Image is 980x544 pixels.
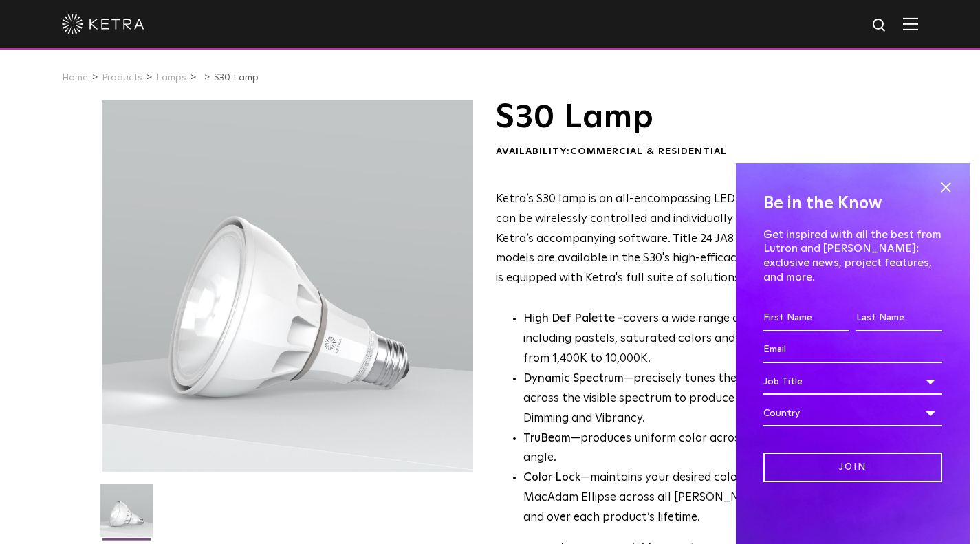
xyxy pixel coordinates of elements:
input: Email [763,337,942,363]
img: Hamburger%20Nav.svg [903,17,918,30]
span: Commercial & Residential [570,146,727,156]
p: Get inspired with all the best from Lutron and [PERSON_NAME]: exclusive news, project features, a... [763,228,942,285]
input: Join [763,453,942,482]
strong: TruBeam [523,433,571,444]
a: Lamps [156,73,186,83]
input: Last Name [856,305,942,331]
img: search icon [871,17,889,34]
h4: Be in the Know [763,191,942,217]
li: —precisely tunes the amount of energy across the visible spectrum to produce Natural Light, Natur... [523,369,875,429]
strong: High Def Palette - [523,313,623,325]
a: S30 Lamp [214,73,259,83]
li: —maintains your desired color point at a one step MacAdam Ellipse across all [PERSON_NAME] produc... [523,468,875,528]
strong: Color Lock [523,472,580,483]
div: Country [763,400,942,426]
li: —produces uniform color across any available beam angle. [523,429,875,469]
div: Availability: [496,145,875,159]
input: First Name [763,305,849,331]
div: Job Title [763,369,942,395]
strong: Dynamic Spectrum [523,373,624,384]
p: covers a wide range of 16.7 million colors, including pastels, saturated colors and high CRI whit... [523,309,875,369]
a: Products [102,73,142,83]
a: Home [62,73,88,83]
h1: S30 Lamp [496,100,875,135]
img: ketra-logo-2019-white [62,14,144,34]
span: Ketra’s S30 lamp is an all-encompassing LED retrofit solution that can be wirelessly controlled a... [496,193,872,285]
